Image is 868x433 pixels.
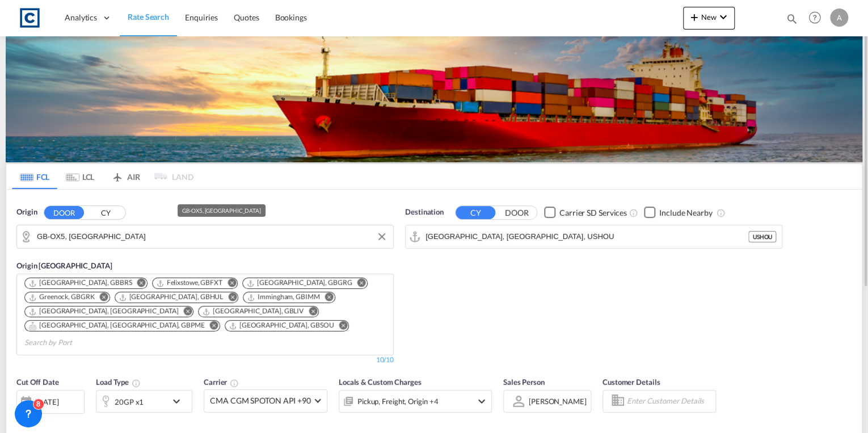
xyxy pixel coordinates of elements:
[246,278,352,288] div: Grangemouth, GBGRG
[497,206,537,219] button: DOOR
[176,306,193,318] button: Remove
[318,292,335,304] button: Remove
[6,36,862,162] img: LCL+%26+FCL+BACKGROUND.png
[475,394,488,408] md-icon: icon-chevron-down
[28,306,178,316] div: London Gateway Port, GBLGP
[65,12,97,23] span: Analytics
[103,164,148,189] md-tab-item: AIR
[12,164,193,189] md-pagination-wrapper: Use the left and right arrow keys to navigate between tabs
[28,278,132,288] div: Bristol, GBBRS
[28,321,205,330] div: Portsmouth, HAM, GBPME
[23,274,387,352] md-chips-wrap: Chips container. Use arrow keys to select chips.
[119,292,224,302] div: Hull, GBHUL
[331,321,348,332] button: Remove
[406,225,782,248] md-input-container: Houston, TX, USHOU
[170,394,189,408] md-icon: icon-chevron-down
[350,278,367,289] button: Remove
[246,278,355,288] div: Press delete to remove this chip.
[96,390,192,413] div: 20GP x1icon-chevron-down
[716,208,725,217] md-icon: Unchecked: Ignores neighbouring ports when fetching rates.Checked : Includes neighbouring ports w...
[544,207,627,218] md-checkbox: Checkbox No Ink
[275,12,307,22] span: Bookings
[405,207,444,218] span: Destination
[16,377,59,386] span: Cut Off Date
[28,306,180,316] div: Press delete to remove this chip.
[16,207,37,218] span: Origin
[627,393,712,410] input: Enter Customer Details
[221,292,238,304] button: Remove
[111,170,124,179] md-icon: icon-airplane
[28,292,97,302] div: Press delete to remove this chip.
[644,207,713,218] md-checkbox: Checkbox No Ink
[234,12,259,22] span: Quotes
[688,10,701,24] md-icon: icon-plus 400-fg
[210,395,311,406] span: CMA CGM SPOTON API +90
[830,9,848,27] div: A
[16,390,85,414] div: [DATE]
[247,292,319,302] div: Immingham, GBIMM
[229,321,336,330] div: Press delete to remove this chip.
[229,321,334,330] div: Southampton, GBSOU
[602,377,660,386] span: Customer Details
[805,8,830,28] div: Help
[748,231,776,242] div: USHOU
[185,12,218,22] span: Enquiries
[28,321,207,330] div: Press delete to remove this chip.
[376,355,394,365] div: 10/10
[115,394,144,410] div: 20GP x1
[629,208,638,217] md-icon: Unchecked: Search for CY (Container Yard) services for all selected carriers.Checked : Search for...
[202,306,306,316] div: Press delete to remove this chip.
[717,10,730,24] md-icon: icon-chevron-down
[357,393,438,409] div: Pickup Freight Origin Origin Custom Destination Destination Custom Factory Stuffing
[12,164,57,189] md-tab-item: FCL
[339,390,492,413] div: Pickup Freight Origin Origin Custom Destination Destination Custom Factory Stuffingicon-chevron-down
[786,12,798,25] md-icon: icon-magnify
[373,228,390,245] button: Clear Input
[128,12,169,22] span: Rate Search
[24,334,132,352] input: Search by Port
[559,207,627,218] div: Carrier SD Services
[17,5,43,31] img: 1fdb9190129311efbfaf67cbb4249bed.jpeg
[456,206,495,219] button: CY
[132,379,141,388] md-icon: icon-information-outline
[425,228,748,245] input: Search by Port
[44,206,84,219] button: DOOR
[119,292,226,302] div: Press delete to remove this chip.
[528,393,588,409] md-select: Sales Person: Anthony Lomax
[805,8,824,27] span: Help
[230,379,239,388] md-icon: The selected Trucker/Carrierwill be displayed in the rate results If the rates are from another f...
[659,207,713,218] div: Include Nearby
[301,306,318,318] button: Remove
[182,204,261,217] div: GB-OX5, [GEOGRAPHIC_DATA]
[57,164,103,189] md-tab-item: LCL
[28,292,95,302] div: Greenock, GBGRK
[503,377,545,386] span: Sales Person
[156,278,222,288] div: Felixstowe, GBFXT
[130,278,147,289] button: Remove
[339,377,422,386] span: Locals & Custom Charges
[17,225,393,248] md-input-container: GB-OX5, Cherwell
[16,261,112,270] span: Origin [GEOGRAPHIC_DATA]
[529,397,587,406] div: [PERSON_NAME]
[203,321,220,332] button: Remove
[92,292,109,304] button: Remove
[220,278,237,289] button: Remove
[156,278,225,288] div: Press delete to remove this chip.
[786,12,798,30] div: icon-magnify
[35,397,58,407] div: [DATE]
[683,7,735,30] button: icon-plus 400-fgNewicon-chevron-down
[96,377,141,386] span: Load Type
[204,377,239,386] span: Carrier
[86,206,125,219] button: CY
[202,306,304,316] div: Liverpool, GBLIV
[247,292,322,302] div: Press delete to remove this chip.
[37,228,387,245] input: Search by Door
[28,278,134,288] div: Press delete to remove this chip.
[688,12,730,22] span: New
